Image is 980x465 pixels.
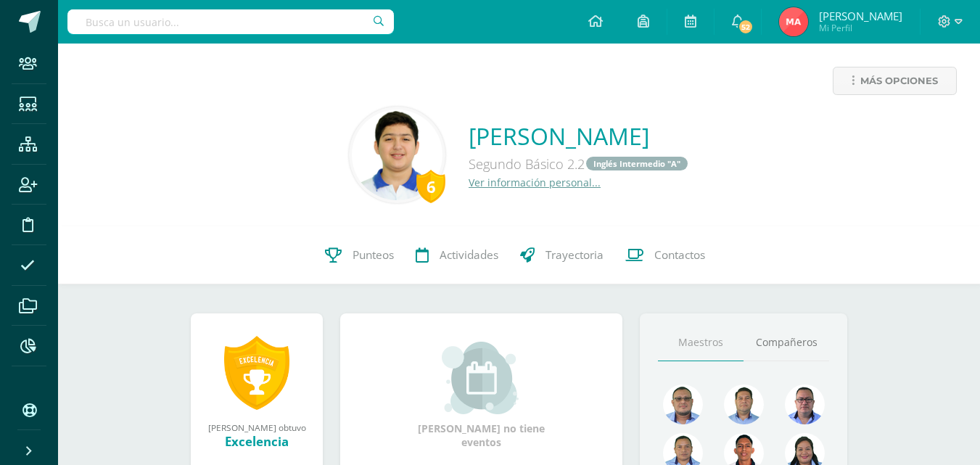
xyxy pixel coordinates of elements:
img: 8d3d044f6c5e0d360e86203a217bbd6d.png [779,7,808,36]
a: Compañeros [744,324,829,361]
img: 99962f3fa423c9b8099341731b303440.png [663,384,703,424]
span: Mi Perfil [819,22,902,34]
img: event_small.png [442,342,521,414]
div: Segundo Básico 2.2 [469,152,689,176]
span: Contactos [654,247,705,263]
div: Excelencia [205,433,308,450]
a: Punteos [314,226,405,284]
a: Trayectoria [509,226,614,284]
span: [PERSON_NAME] [819,9,902,23]
a: Más opciones [833,67,957,95]
span: Actividades [440,247,498,263]
a: Actividades [405,226,509,284]
div: [PERSON_NAME] obtuvo [205,421,308,433]
a: Ver información personal... [469,176,601,189]
div: 6 [416,170,445,203]
input: Busca un usuario... [67,9,394,34]
span: Más opciones [860,67,938,94]
a: Maestros [658,324,744,361]
img: 30ea9b988cec0d4945cca02c4e803e5a.png [785,384,825,424]
span: 52 [738,19,754,35]
span: Trayectoria [545,247,604,263]
a: Inglés Intermedio "A" [586,157,688,170]
img: 67e15c5d6f859bbcf707469dcdb2a3dd.png [352,110,442,200]
a: Contactos [614,226,716,284]
div: [PERSON_NAME] no tiene eventos [409,342,554,449]
img: 2ac039123ac5bd71a02663c3aa063ac8.png [724,384,764,424]
span: Punteos [353,247,394,263]
a: [PERSON_NAME] [469,120,689,152]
